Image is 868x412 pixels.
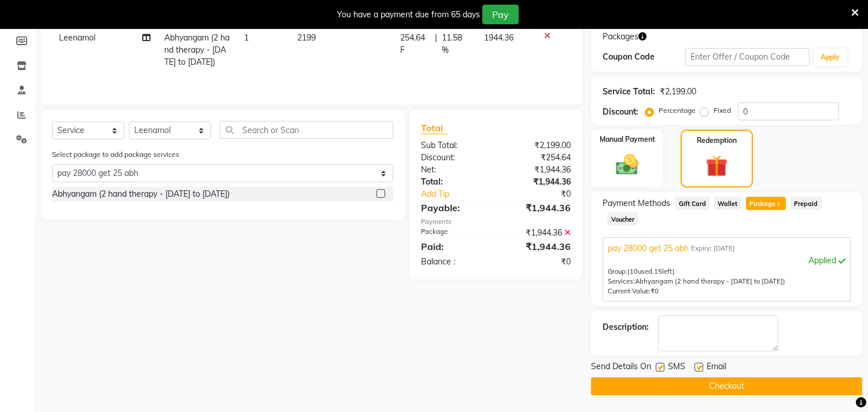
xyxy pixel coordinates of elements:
[608,267,627,275] span: Group:
[608,277,635,285] span: Services:
[691,244,735,253] span: Expiry: [DATE]
[510,188,580,200] div: ₹0
[52,149,179,160] label: Select package to add package services
[635,277,785,285] span: Abhyangam (2 hand therapy - [DATE] to [DATE])
[775,201,782,208] span: 1
[244,32,249,43] span: 1
[496,164,580,176] div: ₹1,944.36
[685,48,809,66] input: Enter Offer / Coupon Code
[412,164,496,176] div: Net:
[697,135,737,146] label: Redemption
[600,134,655,145] label: Manual Payment
[412,227,496,239] div: Package
[412,139,496,152] div: Sub Total:
[496,240,580,253] div: ₹1,944.36
[791,197,822,210] span: Prepaid
[659,105,696,116] label: Percentage
[707,360,726,375] span: Email
[412,240,496,253] div: Paid:
[482,5,519,24] button: Pay
[675,197,710,210] span: Gift Card
[496,152,580,164] div: ₹254.64
[668,360,685,375] span: SMS
[603,197,670,209] span: Payment Methods
[164,32,230,67] span: Abhyangam (2 hand therapy - [DATE] to [DATE])
[603,51,685,63] div: Coupon Code
[412,256,496,268] div: Balance :
[591,377,862,395] button: Checkout
[496,227,580,239] div: ₹1,944.36
[651,287,659,295] span: ₹0
[714,105,731,116] label: Fixed
[627,267,638,275] span: (10
[603,106,638,118] div: Discount:
[746,197,786,210] span: Package
[607,212,638,226] span: Voucher
[412,201,496,215] div: Payable:
[608,255,845,267] div: Applied
[442,32,470,56] span: 11.58 %
[297,32,316,43] span: 2199
[412,188,510,200] a: Add Tip
[59,32,95,43] span: Leenamol
[412,176,496,188] div: Total:
[496,176,580,188] div: ₹1,944.36
[52,188,230,200] div: Abhyangam (2 hand therapy - [DATE] to [DATE])
[496,256,580,268] div: ₹0
[608,242,689,255] span: pay 28000 get 25 abh
[421,217,571,227] div: Payments
[699,153,734,179] img: _gift.svg
[609,152,645,178] img: _cash.svg
[435,32,437,56] span: |
[421,122,448,134] span: Total
[608,287,651,295] span: Current Value:
[603,86,655,98] div: Service Total:
[412,152,496,164] div: Discount:
[496,201,580,215] div: ₹1,944.36
[400,32,431,56] span: 254.64 F
[484,32,514,43] span: 1944.36
[496,139,580,152] div: ₹2,199.00
[714,197,741,210] span: Wallet
[591,360,651,375] span: Send Details On
[660,86,696,98] div: ₹2,199.00
[603,31,638,43] span: Packages
[627,267,675,275] span: used, left)
[654,267,662,275] span: 15
[220,121,393,139] input: Search or Scan
[603,321,649,333] div: Description:
[814,49,847,66] button: Apply
[337,9,480,21] div: You have a payment due from 65 days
